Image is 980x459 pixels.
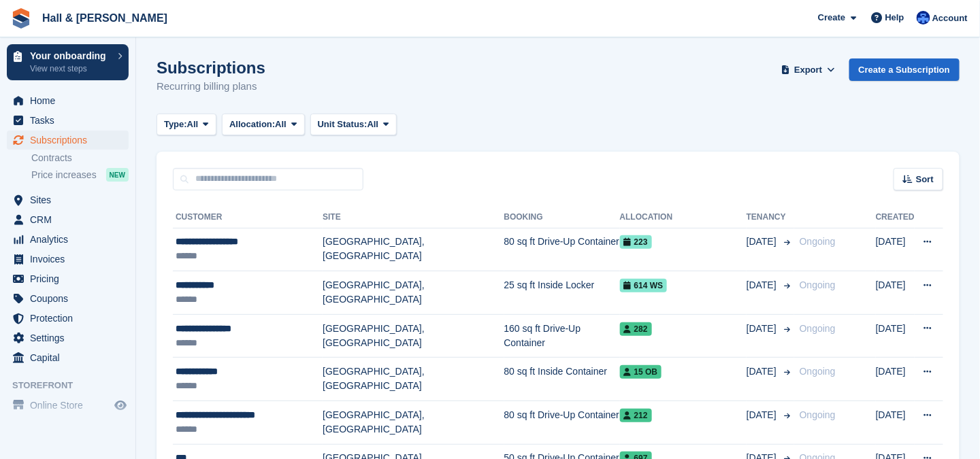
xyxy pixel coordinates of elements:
span: All [187,118,199,131]
a: menu [7,309,129,328]
span: Unit Status: [318,118,367,131]
span: 212 [620,409,652,422]
td: 80 sq ft Drive-Up Container [504,228,620,271]
p: Recurring billing plans [157,79,265,95]
td: [DATE] [876,358,915,401]
button: Unit Status: All [310,114,397,136]
th: Site [323,207,504,228]
button: Type: All [157,114,216,136]
span: Capital [30,348,112,367]
span: Help [885,11,904,24]
span: 223 [620,235,652,249]
button: Allocation: All [222,114,305,136]
span: Type: [164,118,187,131]
span: Sites [30,190,112,209]
span: [DATE] [747,364,779,379]
span: Ongoing [800,366,836,377]
span: Sort [916,173,934,186]
span: 282 [620,322,652,336]
span: Allocation: [229,118,275,131]
span: Storefront [12,379,135,392]
th: Customer [173,207,323,228]
p: View next steps [30,63,111,75]
a: menu [7,269,129,288]
td: [GEOGRAPHIC_DATA], [GEOGRAPHIC_DATA] [323,358,504,401]
a: menu [7,111,129,130]
a: Hall & [PERSON_NAME] [37,7,173,29]
span: Create [818,11,845,24]
a: Price increases NEW [31,167,129,182]
td: 25 sq ft Inside Locker [504,271,620,315]
img: stora-icon-8386f47178a22dfd0bd8f6a31ec36ba5ce8667c1dd55bd0f319d3a0aa187defe.svg [11,8,31,29]
span: Home [30,91,112,110]
a: Contracts [31,152,129,165]
span: Coupons [30,289,112,308]
td: 80 sq ft Inside Container [504,358,620,401]
h1: Subscriptions [157,58,265,77]
span: All [367,118,379,131]
a: menu [7,396,129,415]
span: Protection [30,309,112,328]
a: menu [7,190,129,209]
span: Ongoing [800,409,836,420]
td: 160 sq ft Drive-Up Container [504,314,620,358]
a: menu [7,289,129,308]
span: Tasks [30,111,112,130]
th: Created [876,207,915,228]
a: menu [7,328,129,347]
span: Invoices [30,250,112,269]
a: menu [7,348,129,367]
span: Price increases [31,169,97,182]
span: [DATE] [747,322,779,336]
td: [GEOGRAPHIC_DATA], [GEOGRAPHIC_DATA] [323,401,504,445]
span: Ongoing [800,236,836,247]
a: menu [7,250,129,269]
span: Online Store [30,396,112,415]
span: Pricing [30,269,112,288]
a: menu [7,230,129,249]
td: [GEOGRAPHIC_DATA], [GEOGRAPHIC_DATA] [323,228,504,271]
p: Your onboarding [30,51,111,61]
a: menu [7,91,129,110]
th: Tenancy [747,207,794,228]
span: All [275,118,287,131]
th: Allocation [620,207,747,228]
th: Booking [504,207,620,228]
a: Preview store [112,397,129,413]
span: Settings [30,328,112,347]
td: [GEOGRAPHIC_DATA], [GEOGRAPHIC_DATA] [323,271,504,315]
span: 614 WS [620,279,668,292]
button: Export [779,58,838,81]
img: Claire Banham [917,11,930,24]
span: Subscriptions [30,131,112,150]
td: [DATE] [876,401,915,445]
span: 15 OB [620,365,662,379]
td: [DATE] [876,271,915,315]
a: menu [7,210,129,229]
td: [GEOGRAPHIC_DATA], [GEOGRAPHIC_DATA] [323,314,504,358]
span: [DATE] [747,235,779,249]
td: [DATE] [876,228,915,271]
td: [DATE] [876,314,915,358]
div: NEW [106,168,129,182]
span: [DATE] [747,408,779,422]
a: Your onboarding View next steps [7,44,129,80]
span: Ongoing [800,323,836,334]
span: [DATE] [747,278,779,292]
a: menu [7,131,129,150]
span: CRM [30,210,112,229]
span: Export [794,63,822,77]
td: 80 sq ft Drive-Up Container [504,401,620,445]
span: Ongoing [800,279,836,290]
a: Create a Subscription [849,58,960,81]
span: Account [932,12,968,25]
span: Analytics [30,230,112,249]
